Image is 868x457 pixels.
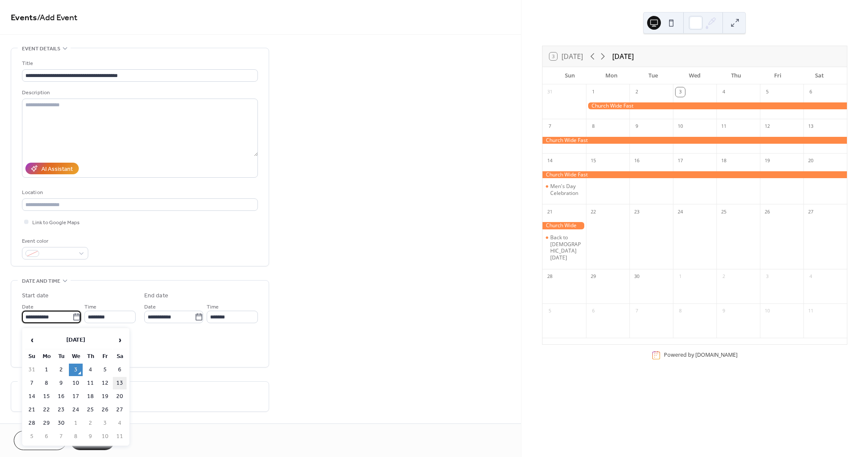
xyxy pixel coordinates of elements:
[41,165,73,174] div: AI Assistant
[586,102,847,110] div: Church Wide Fast
[763,87,772,97] div: 5
[545,156,555,166] div: 14
[806,156,815,166] div: 20
[40,417,53,429] td: 29
[54,430,68,443] td: 7
[542,222,586,229] div: Church Wide Fast
[25,331,38,349] span: ‹
[69,404,83,416] td: 24
[98,404,112,416] td: 26
[550,234,583,261] div: Back to [DEMOGRAPHIC_DATA] [DATE]
[113,331,126,349] span: ›
[542,183,586,196] div: Men's Day Celebration
[763,306,772,316] div: 10
[676,306,685,316] div: 8
[98,390,112,403] td: 19
[549,67,591,84] div: Sun
[84,390,97,403] td: 18
[113,364,127,376] td: 6
[632,272,642,281] div: 30
[207,303,219,312] span: Time
[40,377,53,389] td: 8
[545,207,555,216] div: 21
[545,87,555,97] div: 31
[763,272,772,281] div: 3
[22,88,256,97] div: Description
[54,404,68,416] td: 23
[11,9,37,26] a: Events
[757,67,798,84] div: Fri
[719,87,728,97] div: 4
[98,417,112,429] td: 3
[144,303,156,312] span: Date
[22,303,34,312] span: Date
[113,430,127,443] td: 11
[25,430,39,443] td: 5
[589,122,598,131] div: 8
[54,350,68,363] th: Tu
[806,207,815,216] div: 27
[25,390,39,403] td: 14
[550,183,583,196] div: Men's Day Celebration
[799,67,840,84] div: Sat
[806,272,815,281] div: 4
[806,87,815,97] div: 6
[69,390,83,403] td: 17
[22,237,87,246] div: Event color
[22,59,256,68] div: Title
[22,188,256,197] div: Location
[632,306,642,316] div: 7
[84,430,97,443] td: 9
[54,417,68,429] td: 30
[676,156,685,166] div: 17
[40,430,53,443] td: 6
[716,67,757,84] div: Thu
[54,364,68,376] td: 2
[98,430,112,443] td: 10
[612,51,634,62] div: [DATE]
[632,156,642,166] div: 16
[84,404,97,416] td: 25
[84,350,97,363] th: Th
[25,350,39,363] th: Su
[719,156,728,166] div: 18
[545,306,555,316] div: 5
[25,364,39,376] td: 31
[98,350,112,363] th: Fr
[40,404,53,416] td: 22
[69,350,83,363] th: We
[40,390,53,403] td: 15
[113,404,127,416] td: 27
[719,122,728,131] div: 11
[113,350,127,363] th: Sa
[14,431,67,450] button: Cancel
[542,234,586,261] div: Back to Church Sunday
[763,122,772,131] div: 12
[806,306,815,316] div: 11
[84,364,97,376] td: 4
[69,417,83,429] td: 1
[22,291,49,300] div: Start date
[676,122,685,131] div: 10
[695,352,738,359] a: [DOMAIN_NAME]
[806,122,815,131] div: 13
[54,390,68,403] td: 16
[25,404,39,416] td: 21
[545,122,555,131] div: 7
[674,67,715,84] div: Wed
[589,156,598,166] div: 15
[98,377,112,389] td: 12
[113,377,127,389] td: 13
[545,272,555,281] div: 28
[32,218,80,227] span: Link to Google Maps
[69,377,83,389] td: 10
[676,87,685,97] div: 3
[69,364,83,376] td: 3
[40,331,112,349] th: [DATE]
[719,207,728,216] div: 25
[763,207,772,216] div: 26
[40,364,53,376] td: 1
[25,417,39,429] td: 28
[25,377,39,389] td: 7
